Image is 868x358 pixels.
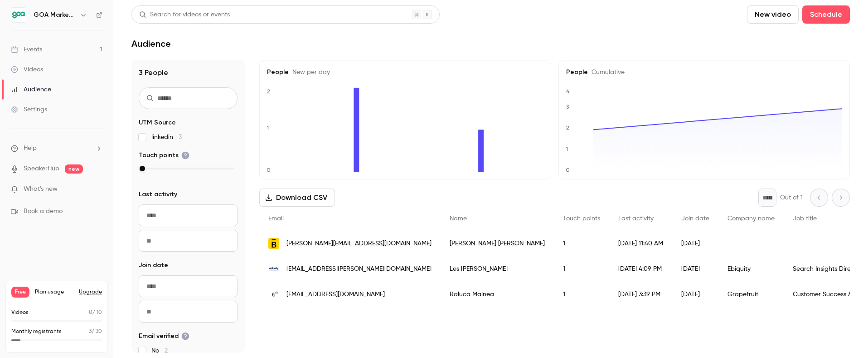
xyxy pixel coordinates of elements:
span: Touch points [139,151,189,160]
p: / 10 [89,308,102,317]
span: [EMAIL_ADDRESS][PERSON_NAME][DOMAIN_NAME] [286,264,432,274]
span: What's new [24,184,58,194]
img: grapefruit.ro [268,289,279,300]
h1: Audience [131,38,171,49]
div: [PERSON_NAME] [PERSON_NAME] [441,231,554,256]
div: Videos [11,65,43,74]
button: Download CSV [259,189,335,207]
div: max [140,166,145,171]
img: ebiquity.com [268,264,279,274]
span: Cumulative [588,69,625,75]
a: SpeakerHub [24,164,59,174]
text: 1 [566,146,568,152]
span: Email verified [139,332,189,341]
img: thebalanceagency.com [268,238,279,249]
span: Touch points [563,215,600,222]
span: Help [24,144,37,153]
span: No [151,346,168,355]
span: new [65,164,83,174]
span: Join date [139,261,168,270]
div: [DATE] [672,231,718,256]
button: New video [747,5,799,24]
div: Audience [11,85,51,94]
div: 1 [554,231,609,256]
div: Raluca Mainea [441,282,554,307]
p: Monthly registrants [11,328,62,336]
li: help-dropdown-opener [11,144,102,153]
span: Last activity [618,215,654,222]
input: To [139,230,238,252]
h5: People [267,68,543,77]
div: [DATE] 11:40 AM [609,231,672,256]
p: / 30 [89,328,102,336]
span: [PERSON_NAME][EMAIL_ADDRESS][DOMAIN_NAME] [286,239,432,249]
span: 2 [165,348,168,354]
div: Events [11,45,42,54]
h1: 3 People [139,67,238,78]
span: Name [450,215,467,222]
span: Email [268,215,284,222]
div: [DATE] 3:39 PM [609,282,672,307]
input: From [139,275,238,297]
p: Out of 1 [780,193,803,202]
text: 2 [267,88,270,94]
input: To [139,301,238,323]
span: Book a demo [24,207,63,216]
div: [DATE] [672,282,718,307]
text: 1 [267,125,269,131]
button: Schedule [802,5,850,24]
span: UTM Source [139,118,176,127]
div: Ebiquity [718,256,784,282]
div: Search for videos or events [139,10,230,20]
text: 3 [566,104,569,110]
div: [DATE] 4:09 PM [609,256,672,282]
span: Last activity [139,190,177,199]
input: From [139,204,238,226]
span: Join date [681,215,709,222]
span: Job title [793,215,817,222]
span: 0 [89,310,92,315]
img: GOA Marketing [11,8,26,22]
span: 3 [89,329,92,334]
span: [EMAIL_ADDRESS][DOMAIN_NAME] [286,290,385,299]
div: 1 [554,256,609,282]
div: [DATE] [672,256,718,282]
text: 2 [566,125,569,131]
span: Free [11,287,29,298]
div: Les [PERSON_NAME] [441,256,554,282]
h5: People [566,68,843,77]
div: 1 [554,282,609,307]
span: New per day [289,69,330,75]
button: Upgrade [79,288,102,296]
span: linkedin [151,133,182,142]
p: Videos [11,308,29,317]
h6: GOA Marketing [34,10,76,20]
span: 3 [179,134,182,140]
text: 0 [566,167,570,173]
div: Settings [11,105,47,114]
span: Company name [727,215,775,222]
div: Grapefruit [718,282,784,307]
span: Plan usage [35,288,73,296]
text: 4 [566,88,570,94]
text: 0 [267,167,271,173]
